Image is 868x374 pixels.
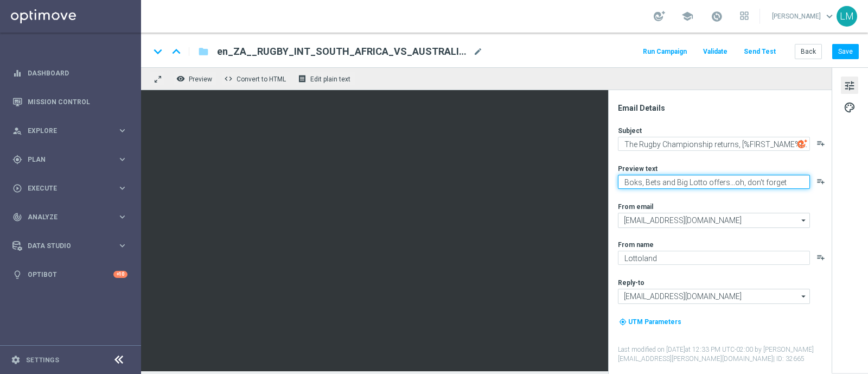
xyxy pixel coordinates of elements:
[12,183,22,193] i: play_circle_outline
[832,44,859,59] button: Save
[824,10,835,22] span: keyboard_arrow_down
[12,87,127,116] div: Mission Control
[26,357,59,363] a: Settings
[11,355,21,365] i: settings
[799,289,809,303] i: arrow_drop_down
[12,184,128,193] button: play_circle_outline Execute keyboard_arrow_right
[12,270,22,280] i: lightbulb
[773,355,805,363] span: | ID: 32665
[799,213,809,227] i: arrow_drop_down
[28,214,117,220] span: Analyze
[703,48,727,55] span: Validate
[12,126,128,135] button: person_search Explore keyboard_arrow_right
[168,43,184,60] i: keyboard_arrow_up
[701,45,729,59] button: Validate
[221,72,291,86] button: code Convert to HTML
[841,98,858,116] button: palette
[189,75,212,83] span: Preview
[12,155,117,164] div: Plan
[310,75,350,83] span: Edit plain text
[795,44,822,59] button: Back
[12,183,117,193] div: Execute
[28,156,117,163] span: Plan
[816,139,825,148] button: playlist_add
[176,74,185,83] i: remove_red_eye
[841,77,858,94] button: tune
[150,43,166,60] i: keyboard_arrow_down
[816,253,825,262] button: playlist_add
[197,43,210,60] button: folder
[681,10,693,22] span: school
[12,260,127,289] div: Optibot
[12,212,22,222] i: track_changes
[12,98,128,106] button: Mission Control
[28,243,117,249] span: Data Studio
[117,183,127,193] i: keyboard_arrow_right
[12,155,128,164] button: gps_fixed Plan keyboard_arrow_right
[224,74,233,83] span: code
[844,100,856,115] span: palette
[12,155,22,164] i: gps_fixed
[618,213,810,228] input: Select
[298,74,307,83] i: receipt
[618,202,653,211] label: From email
[742,45,777,59] button: Send Test
[117,154,127,164] i: keyboard_arrow_right
[28,128,117,134] span: Explore
[12,68,22,78] i: equalizer
[844,79,856,93] span: tune
[198,45,209,58] i: folder
[28,87,127,116] a: Mission Control
[295,72,355,86] button: receipt Edit plain text
[628,318,681,326] span: UTM Parameters
[117,212,127,222] i: keyboard_arrow_right
[12,212,117,222] div: Analyze
[28,59,127,87] a: Dashboard
[619,318,627,326] i: my_location
[618,278,644,287] label: Reply-to
[174,72,217,86] button: remove_red_eye Preview
[28,185,117,192] span: Execute
[237,75,286,83] span: Convert to HTML
[12,59,127,87] div: Dashboard
[473,47,483,56] span: mode_edit
[217,45,469,58] span: en_ZA__RUGBY_INT_SOUTH_AFRICA_VS_AUSTRALIA_LOTTO_COMBO__EMT_ALL_EM_TAC_LT
[641,45,688,59] button: Run Campaign
[12,270,128,279] button: lightbulb Optibot +10
[12,242,128,250] button: Data Studio keyboard_arrow_right
[837,6,857,27] div: LM
[12,241,117,251] div: Data Studio
[618,316,682,328] button: my_location UTM Parameters
[618,289,810,304] input: support@lottoland.co.za
[113,271,127,278] div: +10
[117,125,127,136] i: keyboard_arrow_right
[12,213,128,221] button: track_changes Analyze keyboard_arrow_right
[618,240,654,249] label: From name
[618,164,658,173] label: Preview text
[771,8,837,24] a: [PERSON_NAME]keyboard_arrow_down
[618,126,642,135] label: Subject
[797,139,807,149] img: optiGenie.svg
[816,177,825,186] button: playlist_add
[618,103,831,113] div: Email Details
[117,240,127,251] i: keyboard_arrow_right
[618,345,831,364] label: Last modified on [DATE] at 12:33 PM UTC-02:00 by [PERSON_NAME][EMAIL_ADDRESS][PERSON_NAME][DOMAIN...
[12,69,128,78] button: equalizer Dashboard
[12,126,22,136] i: person_search
[28,260,113,289] a: Optibot
[12,126,117,136] div: Explore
